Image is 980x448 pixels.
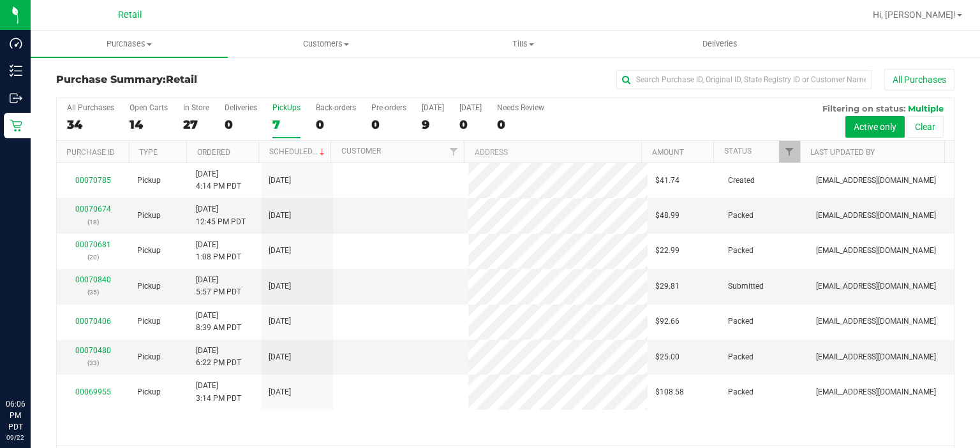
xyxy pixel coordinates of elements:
div: 9 [422,117,444,132]
div: Back-orders [316,103,356,112]
div: Open Carts [130,103,168,112]
div: In Store [183,103,209,112]
div: 34 [67,117,114,132]
span: $22.99 [655,245,679,257]
a: Filter [779,141,800,163]
span: Packed [728,245,754,257]
span: Packed [728,351,754,363]
span: [DATE] 8:39 AM PDT [196,310,241,334]
a: 00070674 [75,205,111,213]
span: Pickup [137,175,161,187]
a: Type [139,148,158,157]
a: Tills [424,31,621,57]
span: Packed [728,210,754,222]
div: 14 [130,117,168,132]
button: Clear [907,116,944,138]
div: [DATE] [459,103,482,112]
span: [DATE] [269,386,291,398]
span: Filtering on status: [822,103,905,113]
th: Address [464,141,641,163]
div: 7 [272,117,301,132]
span: Tills [425,38,621,50]
span: Packed [728,315,754,328]
a: Last Updated By [810,148,875,157]
div: PickUps [272,103,301,112]
span: Pickup [137,245,161,257]
p: 09/22 [6,433,25,442]
span: [EMAIL_ADDRESS][DOMAIN_NAME] [816,175,936,187]
div: 0 [225,117,257,132]
a: 00070785 [75,176,111,185]
span: Customers [228,38,424,50]
span: [DATE] 12:45 PM PDT [196,203,246,228]
span: [DATE] [269,210,291,222]
div: 27 [183,117,209,132]
inline-svg: Retail [10,119,22,132]
a: Status [724,147,752,155]
span: [EMAIL_ADDRESS][DOMAIN_NAME] [816,280,936,293]
h3: Purchase Summary: [56,74,355,85]
span: [DATE] 5:57 PM PDT [196,274,241,298]
span: $41.74 [655,175,679,187]
p: (33) [64,357,122,369]
span: [DATE] 1:08 PM PDT [196,239,241,263]
span: Packed [728,386,754,398]
a: Customers [228,31,425,57]
span: [DATE] [269,175,291,187]
div: 0 [459,117,482,132]
span: [DATE] 3:14 PM PDT [196,380,241,404]
span: $48.99 [655,210,679,222]
p: (18) [64,216,122,228]
div: 0 [497,117,544,132]
span: [DATE] [269,280,291,293]
span: [EMAIL_ADDRESS][DOMAIN_NAME] [816,245,936,257]
a: 00069955 [75,387,111,396]
div: Pre-orders [371,103,406,112]
span: [DATE] [269,315,291,328]
a: Scheduled [269,147,327,156]
p: (20) [64,251,122,263]
span: [DATE] 6:22 PM PDT [196,345,241,369]
inline-svg: Dashboard [10,37,22,50]
a: Amount [652,148,684,157]
span: Pickup [137,315,161,328]
a: Filter [443,141,464,163]
a: 00070681 [75,240,111,249]
span: Pickup [137,386,161,398]
span: [EMAIL_ADDRESS][DOMAIN_NAME] [816,351,936,363]
span: Multiple [908,103,944,113]
span: Retail [118,10,142,20]
inline-svg: Outbound [10,92,22,105]
span: Hi, [PERSON_NAME]! [873,10,956,20]
span: Pickup [137,351,161,363]
span: $25.00 [655,351,679,363]
span: Pickup [137,280,161,293]
div: [DATE] [422,103,444,112]
span: [DATE] [269,351,291,363]
input: Search Purchase ID, Original ID, State Registry ID or Customer Name... [616,70,872,89]
a: 00070406 [75,317,111,326]
span: $92.66 [655,315,679,328]
a: Deliveries [621,31,819,57]
span: Created [728,175,755,187]
span: [EMAIL_ADDRESS][DOMAIN_NAME] [816,210,936,222]
div: 0 [316,117,356,132]
a: 00070480 [75,346,111,355]
span: Retail [166,73,197,85]
div: Deliveries [225,103,257,112]
div: Needs Review [497,103,544,112]
div: 0 [371,117,406,132]
span: [DATE] [269,245,291,257]
span: [DATE] 4:14 PM PDT [196,168,241,192]
a: 00070840 [75,275,111,284]
span: Purchases [31,38,228,50]
a: Customer [341,147,381,155]
a: Ordered [197,148,230,157]
span: Deliveries [685,38,755,50]
button: All Purchases [884,69,954,90]
span: [EMAIL_ADDRESS][DOMAIN_NAME] [816,315,936,328]
span: $108.58 [655,386,684,398]
inline-svg: Inventory [10,64,22,77]
button: Active only [845,116,905,138]
span: Pickup [137,210,161,222]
